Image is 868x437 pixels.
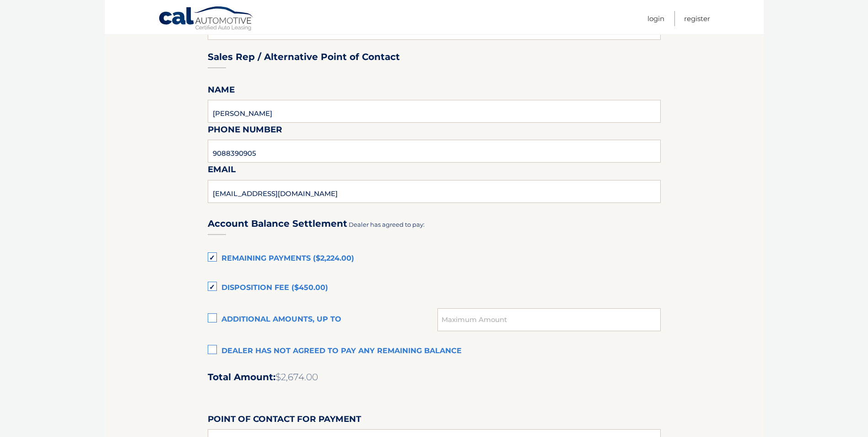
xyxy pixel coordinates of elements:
label: Disposition Fee ($450.00) [208,279,661,297]
h3: Account Balance Settlement [208,218,347,229]
input: Maximum Amount [437,308,660,331]
span: $2,674.00 [275,371,318,382]
a: Register [684,11,710,26]
label: Email [208,163,236,180]
h2: Total Amount: [208,371,661,383]
label: Phone Number [208,123,282,140]
label: Dealer has not agreed to pay any remaining balance [208,342,661,361]
h3: Sales Rep / Alternative Point of Contact [208,51,400,63]
label: Name [208,83,235,100]
label: Remaining Payments ($2,224.00) [208,250,661,268]
a: Login [647,11,664,26]
a: Cal Automotive [158,6,254,33]
label: Additional amounts, up to [208,311,438,329]
label: Point of Contact for Payment [208,412,361,429]
span: Dealer has agreed to pay: [349,221,425,228]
